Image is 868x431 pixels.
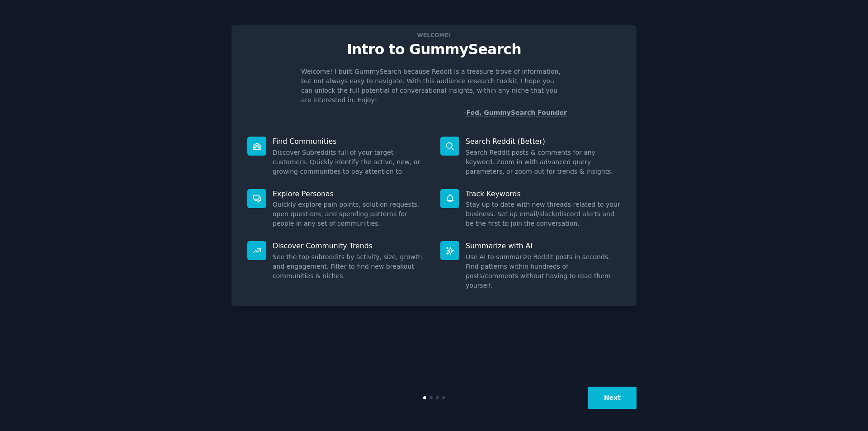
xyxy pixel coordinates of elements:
p: Intro to GummySearch [241,42,627,57]
div: - [464,108,567,118]
a: Fed, GummySearch Founder [466,109,567,117]
span: Welcome! [415,30,453,40]
dd: Quickly explore pain points, solution requests, open questions, and spending patterns for people ... [273,200,428,228]
dd: Stay up to date with new threads related to your business. Set up email/slack/discord alerts and ... [466,200,621,228]
dd: Use AI to summarize Reddit posts in seconds. Find patterns within hundreds of posts/comments with... [466,252,621,290]
button: Next [588,387,637,409]
p: Explore Personas [273,189,428,199]
p: Welcome! I built GummySearch because Reddit is a treasure trove of information, but not always ea... [301,67,567,105]
dd: Search Reddit posts & comments for any keyword. Zoom in with advanced query parameters, or zoom o... [466,148,621,176]
dd: See the top subreddits by activity, size, growth, and engagement. Filter to find new breakout com... [273,252,428,281]
p: Summarize with AI [466,241,621,251]
p: Search Reddit (Better) [466,137,621,146]
dd: Discover Subreddits full of your target customers. Quickly identify the active, new, or growing c... [273,148,428,176]
p: Find Communities [273,137,428,146]
p: Track Keywords [466,189,621,199]
p: Discover Community Trends [273,241,428,251]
